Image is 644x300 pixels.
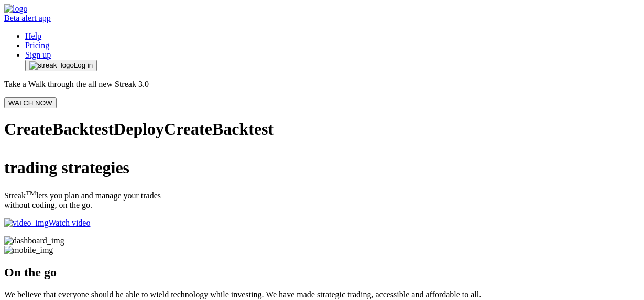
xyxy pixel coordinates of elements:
h2: On the go [4,265,640,280]
span: Log in [74,61,93,70]
img: dashboard_img [4,236,64,246]
button: streak_logoLog in [25,60,97,71]
p: Watch video [4,218,640,228]
a: video_imgWatch video [4,218,640,228]
img: logo [4,4,27,14]
p: Take a Walk through the all new Streak 3.0 [4,80,640,89]
span: Deploy [114,119,164,138]
span: Create [4,119,52,138]
span: Beta alert app [4,14,51,23]
p: Streak lets you plan and manage your trades without coding, on the go. [4,189,640,210]
a: Sign up [25,50,51,59]
span: Backtest [212,119,274,138]
a: Pricing [25,41,49,50]
button: WATCH NOW [4,97,57,108]
span: Create [164,119,212,138]
a: Help [25,31,41,40]
span: trading strategies [4,158,129,177]
img: streak_logo [29,61,74,70]
sup: TM [26,189,36,197]
img: video_img [4,218,48,228]
span: Backtest [52,119,114,138]
a: logoBeta alert app [4,14,640,23]
img: mobile_img [4,246,53,255]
